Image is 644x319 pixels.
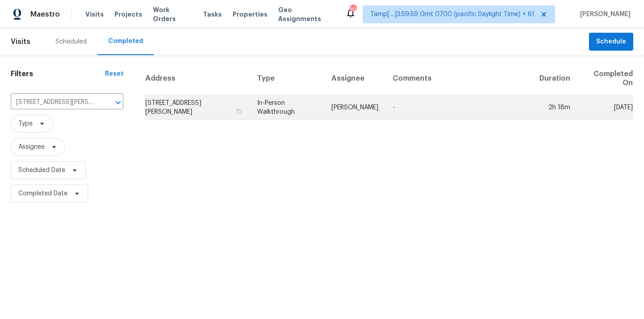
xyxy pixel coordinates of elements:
[370,10,534,19] span: Tamp[…]3:59:59 Gmt 0700 (pacific Daylight Time) + 61
[250,62,324,95] th: Type
[250,95,324,120] td: In-Person Walkthrough
[55,37,87,46] div: Scheduled
[324,95,386,120] td: [PERSON_NAME]
[105,69,123,78] div: Reset
[11,32,30,52] span: Visits
[145,95,250,120] td: [STREET_ADDRESS][PERSON_NAME]
[278,5,335,23] span: Geo Assignments
[203,11,222,17] span: Tasks
[11,69,105,78] h1: Filters
[386,95,532,120] td: -
[153,5,192,23] span: Work Orders
[18,142,45,151] span: Assignee
[85,10,104,19] span: Visits
[18,189,68,198] span: Completed Date
[18,119,33,128] span: Type
[114,10,142,19] span: Projects
[18,166,65,175] span: Scheduled Date
[386,62,532,95] th: Comments
[145,62,250,95] th: Address
[324,62,386,95] th: Assignee
[576,10,631,19] span: [PERSON_NAME]
[532,62,577,95] th: Duration
[589,33,633,51] button: Schedule
[235,108,243,116] button: Copy Address
[577,62,633,95] th: Completed On
[112,96,124,109] button: Open
[11,95,98,109] input: Search for an address...
[596,36,626,47] span: Schedule
[350,5,356,14] div: 700
[532,95,577,120] td: 2h 18m
[30,10,60,19] span: Maestro
[577,95,633,120] td: [DATE]
[108,37,143,46] div: Completed
[233,10,267,19] span: Properties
